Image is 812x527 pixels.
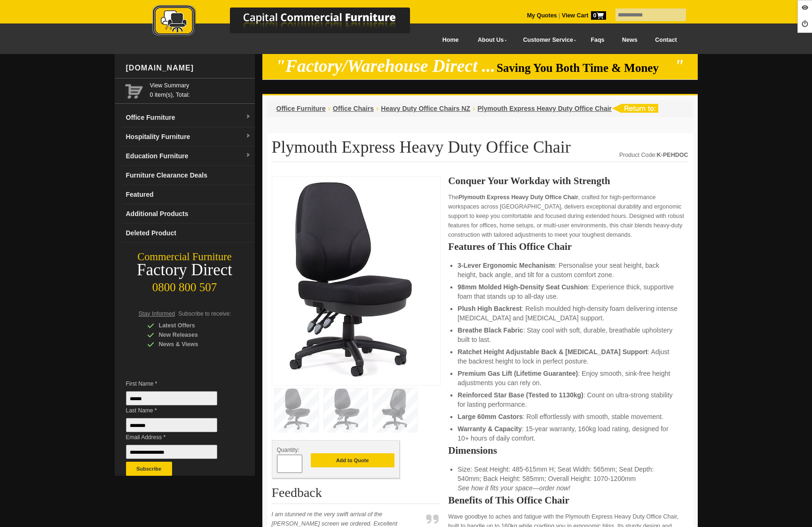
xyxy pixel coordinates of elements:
[591,11,606,20] span: 0
[527,12,557,19] a: My Quotes
[512,30,582,51] a: Customer Service
[457,412,678,421] li: : Roll effortlessly with smooth, stable movement.
[147,330,237,340] div: New Releases
[272,486,441,504] h2: Feedback
[457,465,678,493] li: Size: Seat Height: 485-615mm H; Seat Width: 565mm; Seat Depth: 540mm; Back Height: 585mm; Overall...
[126,445,217,459] input: Email Address *
[122,108,255,127] a: Office Furnituredropdown
[126,406,231,415] span: Last Name *
[582,30,614,51] a: Faqs
[276,105,326,112] a: Office Furniture
[122,224,255,243] a: Deleted Product
[457,369,678,387] li: : Enjoy smooth, sink-free height adjustments you can rely on.
[457,370,578,377] strong: Premium Gas Lift (Lifetime Guarantee)
[328,104,331,113] li: ›
[272,138,688,162] h1: Plymouth Express Heavy Duty Office Chair
[126,391,217,405] input: First Name *
[457,326,523,334] strong: Breathe Black Fabric
[613,30,646,51] a: News
[457,283,588,291] strong: 98mm Molded High-Density Seat Cushion
[457,348,647,356] strong: Ratchet Height Adjustable Back & [MEDICAL_DATA] Support
[448,446,688,455] h2: Dimensions
[139,310,175,317] span: Stay Informed
[646,30,686,51] a: Contact
[245,133,251,139] img: dropdown
[126,5,456,42] a: Capital Commercial Furniture Logo
[150,81,251,98] span: 0 item(s), Total:
[619,150,688,160] div: Product Code:
[458,194,578,201] strong: Plymouth Express Heavy Duty Office Chair
[147,340,237,349] div: News & Views
[245,114,251,120] img: dropdown
[612,104,658,113] img: return to
[457,347,678,366] li: : Adjust the backrest height to lock in perfect posture.
[448,193,688,240] p: The , crafted for high-performance workspaces across [GEOGRAPHIC_DATA], delivers exceptional dura...
[115,276,255,294] div: 0800 800 507
[178,310,231,317] span: Subscribe to receive:
[497,62,673,74] span: Saving You Both Time & Money
[126,5,456,39] img: Capital Commercial Furniture Logo
[674,56,684,76] em: "
[457,304,678,323] li: : Relish moulded high-density foam delivering intense [MEDICAL_DATA] and [MEDICAL_DATA] support.
[277,447,300,453] span: Quantity:
[126,433,231,442] span: Email Address *
[467,30,512,51] a: About Us
[126,462,172,476] button: Subscribe
[115,263,255,277] div: Factory Direct
[560,12,606,19] a: View Cart0
[657,152,688,158] strong: K-PEHDOC
[122,54,255,82] div: [DOMAIN_NAME]
[457,390,678,409] li: : Count on ultra-strong stability for lasting performance.
[376,104,378,113] li: ›
[457,262,555,269] strong: 3-Lever Ergonomic Mechanism
[457,413,523,420] strong: Large 60mm Castors
[333,105,374,112] a: Office Chairs
[457,424,678,443] li: : 15-year warranty, 160kg load rating, designed for 10+ hours of daily comfort.
[115,250,255,263] div: Commercial Furniture
[150,81,251,90] a: View Summary
[122,127,255,147] a: Hospitality Furnituredropdown
[477,105,612,112] a: Plymouth Express Heavy Duty Office Chair
[122,166,255,185] a: Furniture Clearance Deals
[457,391,583,399] strong: Reinforced Star Base (Tested to 1130kg)
[122,204,255,224] a: Additional Products
[122,147,255,166] a: Education Furnituredropdown
[473,104,475,113] li: ›
[276,56,495,76] em: "Factory/Warehouse Direct ...
[126,418,217,432] input: Last Name *
[381,105,470,112] a: Heavy Duty Office Chairs NZ
[147,321,237,330] div: Latest Offers
[457,425,521,433] strong: Warranty & Capacity
[457,325,678,344] li: : Stay cool with soft, durable, breathable upholstery built to last.
[457,305,521,312] strong: Plush High Backrest
[126,379,231,388] span: First Name *
[457,484,570,492] em: See how it fits your space—order now!
[448,242,688,251] h2: Features of This Office Chair
[448,496,688,505] h2: Benefits of This Office Chair
[457,261,678,279] li: : Personalise your seat height, back height, back angle, and tilt for a custom comfort zone.
[448,176,688,186] h2: Conquer Your Workday with Strength
[122,185,255,204] a: Featured
[562,12,606,19] strong: View Cart
[457,282,678,301] li: : Experience thick, supportive foam that stands up to all-day use.
[277,181,418,378] img: Plymouth Express Heavy Duty Office Chair with 3-lever ergonomic adjustments, high-density cushion...
[245,153,251,158] img: dropdown
[311,453,394,467] button: Add to Quote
